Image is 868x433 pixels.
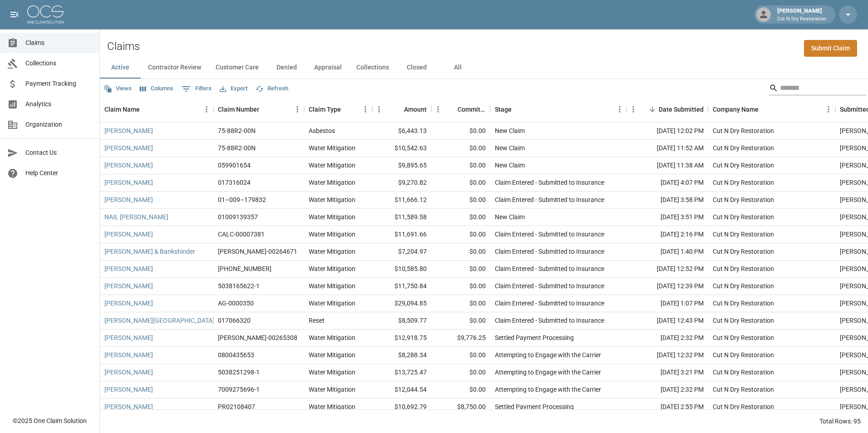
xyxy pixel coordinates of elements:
[213,97,304,122] div: Claim Number
[218,230,265,239] div: CALC-00007381
[713,161,774,170] div: Cut N Dry Restoration
[495,385,601,394] div: Attempting to Engage with the Carrier
[431,97,490,122] div: Committed Amount
[253,82,291,96] button: Refresh
[372,295,431,312] div: $29,094.85
[372,174,431,192] div: $9,270.82
[431,381,490,399] div: $0.00
[27,5,64,24] img: ocs-logo-white-transparent.png
[713,126,774,135] div: Cut N Dry Restoration
[431,226,490,243] div: $0.00
[495,333,574,342] div: Settled Payment Processing
[100,57,868,79] div: dynamic tabs
[512,103,524,116] button: Sort
[431,192,490,209] div: $0.00
[626,347,708,364] div: [DATE] 12:32 PM
[372,261,431,278] div: $10,585.80
[458,97,486,122] div: Committed Amount
[309,316,325,325] div: Reset
[218,299,254,308] div: AG-0000350
[713,195,774,204] div: Cut N Dry Restoration
[713,178,774,187] div: Cut N Dry Restoration
[25,120,92,129] span: Organization
[138,82,176,96] button: Select columns
[372,97,431,122] div: Amount
[309,230,355,239] div: Water Mitigation
[372,243,431,261] div: $7,204.97
[495,143,525,153] div: New Claim
[141,57,208,79] button: Contractor Review
[218,97,259,122] div: Claim Number
[626,399,708,416] div: [DATE] 2:55 PM
[759,103,771,116] button: Sort
[404,97,427,122] div: Amount
[391,103,404,116] button: Sort
[769,81,866,97] div: Search
[309,143,355,153] div: Water Mitigation
[713,333,774,342] div: Cut N Dry Restoration
[495,316,604,325] div: Claim Entered - Submitted to Insurance
[495,195,604,204] div: Claim Entered - Submitted to Insurance
[431,123,490,140] div: $0.00
[626,140,708,157] div: [DATE] 11:52 AM
[218,281,260,290] div: 5038165622-1
[309,195,355,204] div: Water Mitigation
[431,295,490,312] div: $0.00
[291,103,304,116] button: Menu
[179,82,214,96] button: Show filters
[218,402,255,411] div: PR02108407
[372,103,386,116] button: Menu
[218,368,260,377] div: 5038251298-1
[495,230,604,239] div: Claim Entered - Submitted to Insurance
[713,247,774,256] div: Cut N Dry Restoration
[208,57,266,79] button: Customer Care
[104,97,140,122] div: Claim Name
[25,79,92,89] span: Payment Tracking
[431,174,490,192] div: $0.00
[804,40,857,57] a: Submit Claim
[104,350,153,359] a: [PERSON_NAME]
[309,402,355,411] div: Water Mitigation
[309,97,341,122] div: Claim Type
[104,368,153,377] a: [PERSON_NAME]
[713,281,774,290] div: Cut N Dry Restoration
[431,243,490,261] div: $0.00
[431,157,490,174] div: $0.00
[490,97,626,122] div: Stage
[626,312,708,330] div: [DATE] 12:43 PM
[309,264,355,273] div: Water Mitigation
[626,157,708,174] div: [DATE] 11:38 AM
[218,350,254,359] div: 0800435653
[104,299,153,308] a: [PERSON_NAME]
[372,381,431,399] div: $12,044.54
[25,59,92,68] span: Collections
[104,281,153,290] a: [PERSON_NAME]
[713,143,774,153] div: Cut N Dry Restoration
[104,178,153,187] a: [PERSON_NAME]
[431,140,490,157] div: $0.00
[104,247,195,256] a: [PERSON_NAME] & Bankshinder
[218,143,256,153] div: 75-88R2-00N
[266,57,307,79] button: Denied
[822,103,835,116] button: Menu
[372,209,431,226] div: $11,589.58
[104,316,214,325] a: [PERSON_NAME][GEOGRAPHIC_DATA]
[613,103,626,116] button: Menu
[372,226,431,243] div: $11,691.66
[25,38,92,48] span: Claims
[495,350,601,359] div: Attempting to Engage with the Carrier
[218,126,256,135] div: 75-88R2-00N
[309,126,335,135] div: Asbestos
[431,364,490,381] div: $0.00
[626,123,708,140] div: [DATE] 12:02 PM
[626,226,708,243] div: [DATE] 2:16 PM
[713,368,774,377] div: Cut N Dry Restoration
[774,6,830,23] div: [PERSON_NAME]
[218,385,260,394] div: 7009275696-1
[218,212,258,221] div: 01009139357
[626,243,708,261] div: [DATE] 1:40 PM
[218,247,297,256] div: CAHO-00264671
[431,312,490,330] div: $0.00
[104,333,153,342] a: [PERSON_NAME]
[218,264,271,273] div: 01-008-942649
